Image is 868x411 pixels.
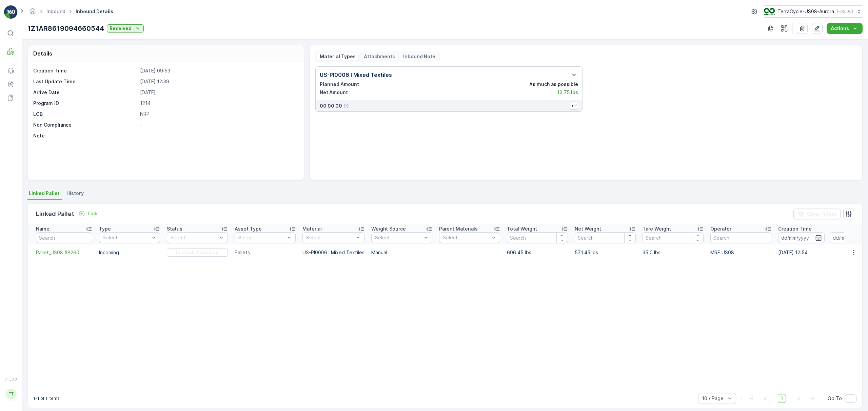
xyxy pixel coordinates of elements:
input: Search [710,232,771,243]
p: Select [171,234,217,241]
p: Parent Materials [439,225,478,232]
p: Net Weight [575,225,601,232]
p: Link [88,210,98,217]
p: Clear Filters [807,211,836,217]
span: 1 [778,394,786,403]
p: Non Compliance [33,122,137,128]
p: Net Amount [320,89,348,96]
p: In stock-Incoming [176,249,219,256]
p: 571.45 lbs [575,249,636,256]
p: 606.45 lbs [507,249,568,256]
p: 1-1 of 1 items [33,396,60,401]
p: Arrive Date [33,89,137,96]
p: 1Z1AR8619094660544 [27,23,104,34]
p: Details [33,49,52,58]
button: In stock-Incoming [167,248,228,257]
p: Program ID [33,100,137,107]
p: Linked Pallet [36,209,74,219]
p: [DATE] 12:39 [140,78,296,85]
span: Go To [828,395,842,402]
button: Clear Filters [793,209,841,219]
a: Homepage [29,10,36,16]
span: History [66,190,84,197]
a: Pallet_US08 #8260 [36,249,92,256]
p: TerraCycle-US08-Aurora [777,8,834,15]
p: Last Update Time [33,78,137,85]
p: LOB [33,111,137,117]
p: 35.0 lbs [643,249,704,256]
p: Weight Source [371,225,406,232]
input: dd/mm/yyyy [778,232,825,243]
p: Material Types [320,53,356,60]
p: As much as possible [529,81,578,88]
span: Linked Pallet [29,190,60,197]
p: Asset Type [235,225,262,232]
p: Select [238,234,285,241]
input: Search [36,232,92,243]
p: MRF.US08 [710,249,771,256]
p: Name [36,225,50,232]
p: - [140,122,296,128]
button: Received [107,24,144,33]
img: image_ci7OI47.png [764,8,775,15]
button: TT [4,383,18,406]
p: Select [306,234,354,241]
p: Creation Time [778,225,812,232]
span: v 1.50.3 [4,377,18,381]
div: TT [6,389,17,399]
p: Inbound Note [403,53,435,60]
p: 1214 [140,100,296,107]
p: 00 00 00 [320,103,342,109]
p: Received [110,25,132,32]
button: Link [76,210,100,218]
p: Note [33,132,137,139]
img: logo [4,5,18,19]
p: 12.75 lbs [557,89,578,96]
p: Total Weight [507,225,537,232]
p: [DATE] [140,89,296,96]
p: ( -05:00 ) [837,9,853,14]
p: Tare Weight [643,225,671,232]
p: US-PI0006 I Mixed Textiles [320,71,392,79]
p: Type [99,225,111,232]
p: Operator [710,225,731,232]
p: Status [167,225,182,232]
p: Material [302,225,322,232]
input: Search [507,232,568,243]
button: Actions [827,23,863,34]
p: Attachments [364,53,395,60]
p: - [826,234,828,242]
p: NRP [140,111,296,117]
button: TerraCycle-US08-Aurora(-05:00) [764,5,863,18]
input: Search [575,232,636,243]
span: Inbound Details [74,8,115,15]
p: [DATE] 09:53 [140,67,296,74]
p: Manual [371,249,432,256]
p: Pallets [235,249,296,256]
p: Incoming [99,249,160,256]
p: US-PI0006 I Mixed Textiles [302,249,364,256]
p: Planned Amount [320,81,359,88]
input: Search [643,232,704,243]
a: Inbound [46,8,65,14]
p: Creation Time [33,67,137,74]
p: Select [375,234,422,241]
p: Select [103,234,150,241]
p: - [140,132,296,139]
p: Actions [831,25,849,32]
p: Select [443,234,490,241]
div: Help Tooltip Icon [343,103,349,109]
